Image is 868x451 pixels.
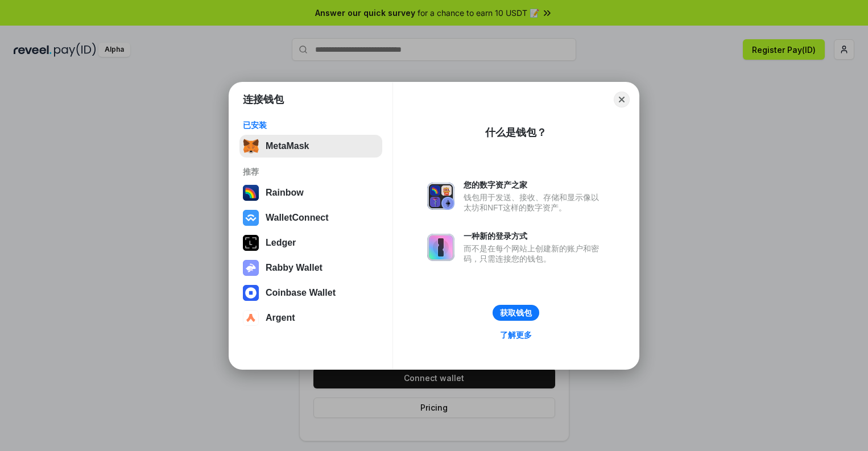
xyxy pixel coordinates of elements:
button: MetaMask [239,135,382,158]
img: svg+xml,%3Csvg%20width%3D%2228%22%20height%3D%2228%22%20viewBox%3D%220%200%2028%2028%22%20fill%3D... [243,285,259,301]
div: 什么是钱包？ [485,126,547,139]
div: Ledger [266,238,296,248]
a: 了解更多 [493,328,539,342]
button: WalletConnect [239,206,382,229]
button: Rainbow [239,181,382,204]
div: 钱包用于发送、接收、存储和显示像以太坊和NFT这样的数字资产。 [464,192,605,213]
div: Argent [266,313,295,323]
div: 而不是在每个网站上创建新的账户和密码，只需连接您的钱包。 [464,243,605,264]
div: 推荐 [243,167,379,177]
button: Rabby Wallet [239,256,382,279]
img: svg+xml,%3Csvg%20fill%3D%22none%22%20height%3D%2233%22%20viewBox%3D%220%200%2035%2033%22%20width%... [243,138,259,154]
button: Argent [239,307,382,329]
img: svg+xml,%3Csvg%20width%3D%2228%22%20height%3D%2228%22%20viewBox%3D%220%200%2028%2028%22%20fill%3D... [243,210,259,226]
div: 您的数字资产之家 [464,180,605,190]
h1: 连接钱包 [243,93,284,106]
button: Close [614,92,630,107]
div: Coinbase Wallet [266,288,336,298]
div: 获取钱包 [500,308,532,318]
div: 了解更多 [500,330,532,340]
img: svg+xml,%3Csvg%20xmlns%3D%22http%3A%2F%2Fwww.w3.org%2F2000%2Fsvg%22%20fill%3D%22none%22%20viewBox... [427,183,454,210]
div: 已安装 [243,120,379,130]
div: Rabby Wallet [266,263,323,273]
div: WalletConnect [266,213,329,223]
button: 获取钱包 [493,305,539,321]
button: Coinbase Wallet [239,282,382,304]
img: svg+xml,%3Csvg%20xmlns%3D%22http%3A%2F%2Fwww.w3.org%2F2000%2Fsvg%22%20fill%3D%22none%22%20viewBox... [243,260,259,276]
img: svg+xml,%3Csvg%20xmlns%3D%22http%3A%2F%2Fwww.w3.org%2F2000%2Fsvg%22%20fill%3D%22none%22%20viewBox... [427,234,454,261]
img: svg+xml,%3Csvg%20xmlns%3D%22http%3A%2F%2Fwww.w3.org%2F2000%2Fsvg%22%20width%3D%2228%22%20height%3... [243,235,259,251]
div: 一种新的登录方式 [464,231,605,241]
button: Ledger [239,231,382,254]
div: MetaMask [266,141,309,151]
div: Rainbow [266,188,304,198]
img: svg+xml,%3Csvg%20width%3D%22120%22%20height%3D%22120%22%20viewBox%3D%220%200%20120%20120%22%20fil... [243,185,259,201]
img: svg+xml,%3Csvg%20width%3D%2228%22%20height%3D%2228%22%20viewBox%3D%220%200%2028%2028%22%20fill%3D... [243,310,259,326]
